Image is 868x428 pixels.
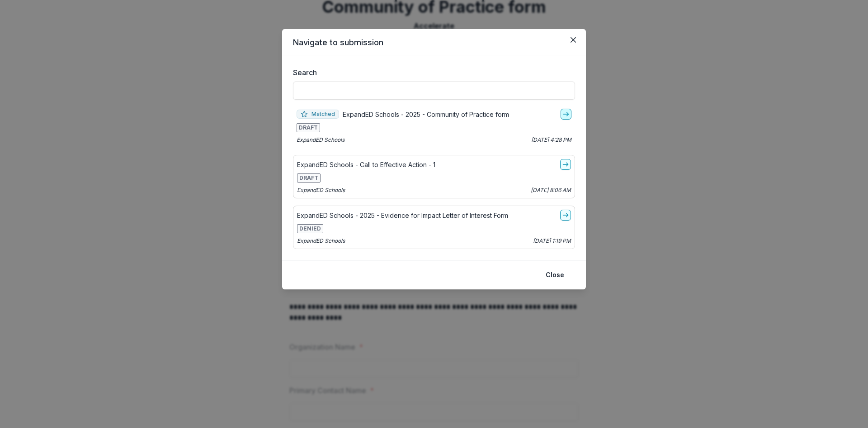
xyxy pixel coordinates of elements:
span: Matched [297,110,339,119]
p: ExpandED Schools - Call to Effective Action - 1 [297,160,435,169]
a: go-to [561,109,571,120]
a: go-to [560,210,571,221]
a: go-to [560,159,571,170]
p: ExpandED Schools - 2025 - Community of Practice form [343,110,509,119]
span: DRAFT [297,123,320,132]
header: Navigate to submission [282,29,586,56]
p: ExpandED Schools [297,186,345,194]
span: DRAFT [297,173,321,183]
p: ExpandED Schools [297,136,344,144]
button: Close [540,268,570,282]
button: Close [566,33,580,47]
p: ExpandED Schools [297,237,345,245]
label: Search [293,67,570,78]
p: [DATE] 8:06 AM [531,186,571,194]
span: DENIED [297,224,323,233]
p: ExpandED Schools - 2025 - Evidence for Impact Letter of Interest Form [297,211,508,220]
p: [DATE] 1:19 PM [533,237,571,245]
p: [DATE] 4:28 PM [531,136,571,144]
